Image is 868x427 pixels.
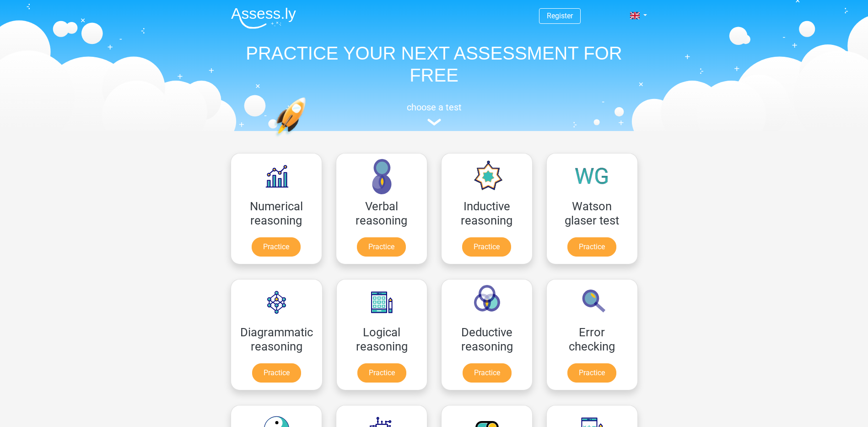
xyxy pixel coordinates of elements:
a: choose a test [224,102,645,126]
a: Practice [252,237,301,257]
a: Practice [462,237,511,257]
a: Practice [463,363,512,383]
h1: PRACTICE YOUR NEXT ASSESSMENT FOR FREE [224,42,645,86]
img: assessment [427,119,441,126]
img: practice [274,97,341,180]
a: Practice [357,363,406,383]
a: Register [547,11,573,20]
h5: choose a test [224,102,645,113]
a: Practice [252,363,301,383]
a: Practice [567,237,616,257]
a: Practice [357,237,406,257]
img: Assessly [231,7,296,29]
a: Practice [567,363,616,383]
